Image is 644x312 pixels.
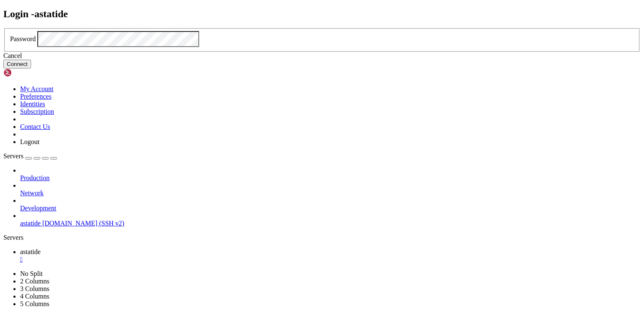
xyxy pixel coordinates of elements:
a: Subscription [20,108,54,115]
span: Production [20,174,49,181]
a: No Split [20,270,43,277]
span: Servers [3,152,23,160]
li: Development [20,197,641,212]
label: Password [10,35,36,42]
a: 5 Columns [20,300,49,307]
li: astatide [DOMAIN_NAME] (SSH v2) [20,212,641,227]
a: 2 Columns [20,278,49,285]
h2: Login - astatide [3,8,641,20]
li: Production [20,167,641,182]
a: astatide [20,248,641,263]
button: Connect [3,60,31,68]
div: (0, 1) [3,11,7,18]
a: My Account [20,85,54,92]
a: Contact Us [20,123,50,130]
a: 3 Columns [20,285,49,292]
div: Servers [3,234,641,241]
a:  [20,256,641,263]
span: Network [20,189,44,197]
a: Servers [3,152,57,160]
div: Cancel [3,52,641,60]
a: 4 Columns [20,293,49,300]
li: Network [20,182,641,197]
a: Network [20,189,641,197]
span: astatide [20,248,41,255]
a: Production [20,174,641,182]
span: [DOMAIN_NAME] (SSH v2) [42,220,125,227]
span: Development [20,205,56,212]
x-row: Connecting [DOMAIN_NAME]... [3,3,534,11]
a: Logout [20,138,39,145]
a: astatide [DOMAIN_NAME] (SSH v2) [20,220,641,227]
span: astatide [20,220,41,227]
a: Preferences [20,93,52,100]
a: Development [20,205,641,212]
a: Identities [20,100,45,107]
img: Shellngn [3,68,52,77]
